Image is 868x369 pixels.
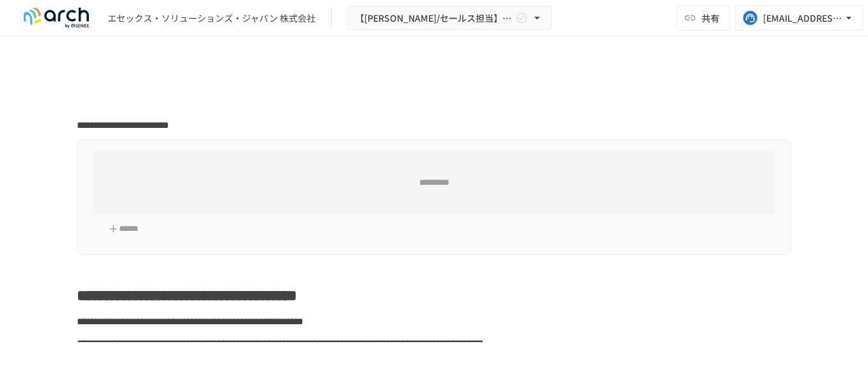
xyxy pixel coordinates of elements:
button: [EMAIL_ADDRESS][DOMAIN_NAME] [735,5,863,31]
img: logo-default@2x-9cf2c760.svg [15,8,97,28]
button: 【[PERSON_NAME]/セールス担当】エセックス・ソリューションズ・ジャパン株式会社様_初期設定サポート [347,6,552,31]
span: 共有 [702,11,719,25]
div: エセックス・ソリューションズ・ジャパン 株式会社 [108,12,316,25]
button: 共有 [676,5,730,31]
div: [EMAIL_ADDRESS][DOMAIN_NAME] [763,10,842,26]
span: 【[PERSON_NAME]/セールス担当】エセックス・ソリューションズ・ジャパン株式会社様_初期設定サポート [355,10,513,26]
